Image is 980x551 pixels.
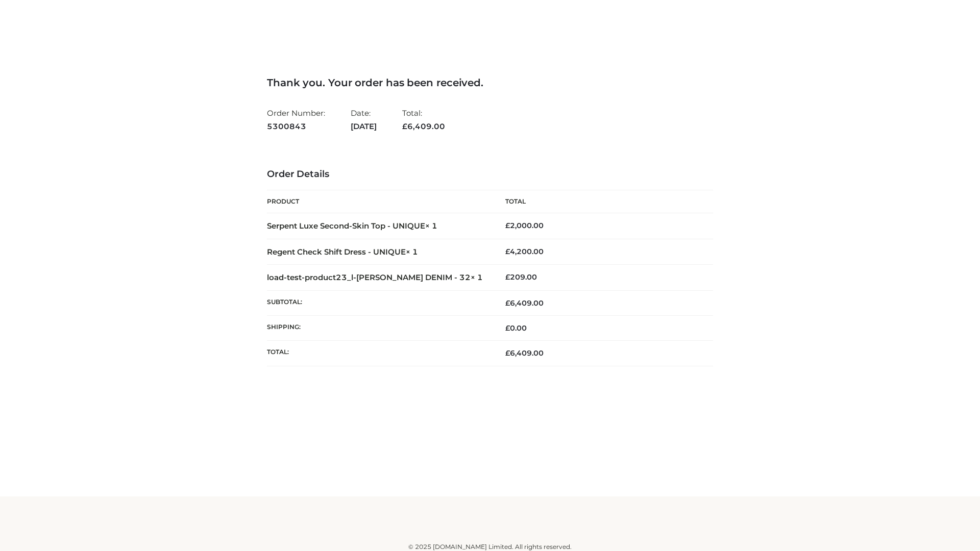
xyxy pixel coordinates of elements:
span: £ [505,221,510,230]
strong: × 1 [425,221,437,231]
li: Total: [402,104,445,135]
bdi: 209.00 [505,272,537,282]
span: £ [505,247,510,256]
span: £ [402,121,407,131]
span: £ [505,348,510,358]
strong: × 1 [471,272,483,282]
bdi: 4,200.00 [505,247,544,256]
span: £ [505,272,510,282]
bdi: 0.00 [505,323,527,333]
span: £ [505,323,510,333]
span: 6,409.00 [402,121,445,131]
bdi: 2,000.00 [505,221,544,230]
span: 6,409.00 [505,298,544,308]
h3: Thank you. Your order has been received. [267,77,713,89]
span: 6,409.00 [505,348,544,358]
th: Product [267,190,490,213]
th: Subtotal: [267,290,490,315]
strong: Regent Check Shift Dress - UNIQUE [267,247,418,257]
li: Order Number: [267,104,325,135]
th: Total [490,190,713,213]
strong: 5300843 [267,120,325,133]
th: Total: [267,341,490,366]
strong: load-test-product23_l-[PERSON_NAME] DENIM - 32 [267,272,483,282]
strong: Serpent Luxe Second-Skin Top - UNIQUE [267,221,437,231]
h3: Order Details [267,169,713,180]
li: Date: [351,104,377,135]
strong: × 1 [406,247,418,257]
strong: [DATE] [351,120,377,133]
th: Shipping: [267,316,490,341]
span: £ [505,298,510,308]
